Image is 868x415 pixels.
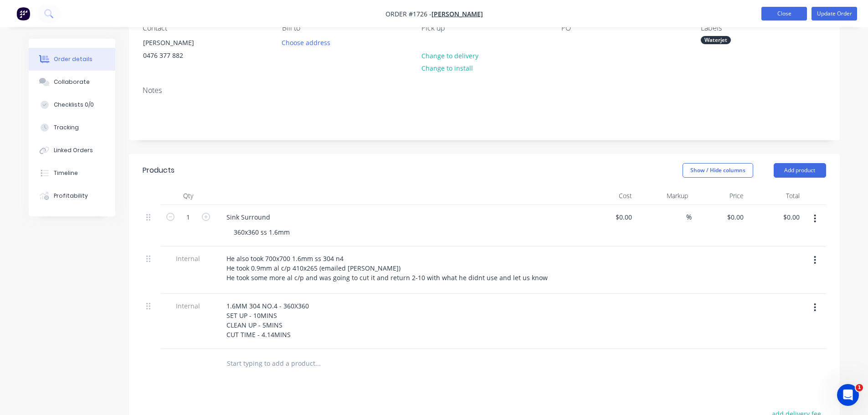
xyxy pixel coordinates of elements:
div: Waterjet [701,36,731,44]
div: Linked Orders [54,146,93,154]
div: He also took 700x700 1.6mm ss 304 n4 He took 0.9mm al c/p 410x265 (emailed [PERSON_NAME]) He took... [219,252,555,284]
button: Order details [29,48,115,71]
div: Checklists 0/0 [54,101,94,109]
div: Bill to [282,24,407,32]
button: Add product [774,163,826,178]
div: Qty [161,187,216,205]
div: Cost [580,187,636,205]
div: PO [561,24,686,32]
div: Tracking [54,123,79,132]
div: [PERSON_NAME]0476 377 882 [135,36,226,65]
span: Internal [164,254,212,263]
input: Start typing to add a product... [226,354,409,373]
div: Order details [54,55,92,63]
div: Timeline [54,169,78,177]
div: Labels [701,24,826,32]
div: Products [143,165,175,176]
button: Close [761,7,807,20]
button: Linked Orders [29,139,115,162]
div: Sink Surround [219,210,277,224]
div: Markup [636,187,692,205]
div: Contact [143,24,267,32]
div: [PERSON_NAME] [143,36,219,49]
div: 0476 377 882 [143,49,219,62]
button: Timeline [29,162,115,184]
div: Price [692,187,748,205]
button: Profitability [29,184,115,207]
button: Show / Hide columns [683,163,753,178]
button: Choose address [277,36,335,48]
span: Order #1726 - [385,10,431,18]
button: Checklists 0/0 [29,93,115,116]
div: Collaborate [54,78,90,86]
button: Change to install [416,62,478,74]
button: Update Order [812,7,857,20]
div: Total [747,187,803,205]
span: Internal [164,301,212,311]
div: Notes [143,86,826,95]
div: Profitability [54,192,88,200]
button: Collaborate [29,71,115,93]
span: 1 [856,384,863,391]
button: Change to delivery [416,49,483,61]
div: 1.6MM 304 NO.4 - 360X360 SET UP - 10MINS CLEAN UP - 5MINS CUT TIME - 4.14MINS [219,299,316,341]
a: [PERSON_NAME] [431,10,483,18]
div: 360x360 ss 1.6mm [226,225,297,239]
img: Factory [16,7,30,20]
iframe: Intercom live chat [837,384,859,406]
span: % [686,212,692,222]
button: Tracking [29,116,115,139]
div: Pick up [421,24,546,32]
